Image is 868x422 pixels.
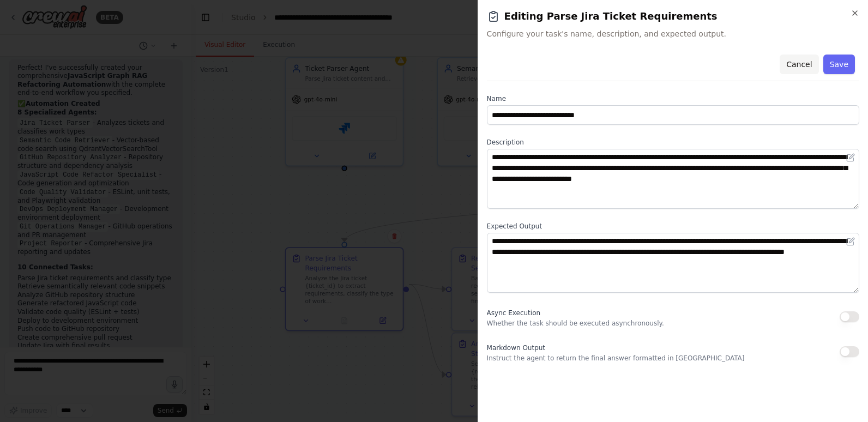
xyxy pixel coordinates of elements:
[487,344,545,352] span: Markdown Output
[487,354,745,363] p: Instruct the agent to return the final answer formatted in [GEOGRAPHIC_DATA]
[487,28,859,39] span: Configure your task's name, description, and expected output.
[487,94,859,103] label: Name
[487,319,664,328] p: Whether the task should be executed asynchronously.
[780,55,818,74] button: Cancel
[487,222,859,231] label: Expected Output
[823,55,855,74] button: Save
[487,309,540,317] span: Async Execution
[844,235,857,248] button: Open in editor
[487,9,859,24] h2: Editing Parse Jira Ticket Requirements
[487,138,859,147] label: Description
[844,151,857,164] button: Open in editor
